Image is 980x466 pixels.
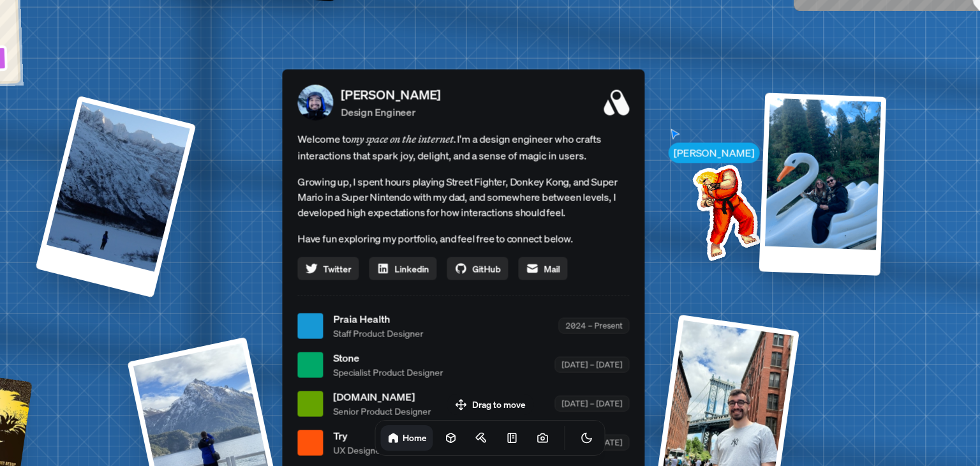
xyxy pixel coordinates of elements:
span: Linkedin [394,262,429,275]
p: Design Engineer [341,105,440,120]
div: [DATE] – [DATE] [554,435,629,451]
span: Welcome to I'm a design engineer who crafts interactions that spark joy, delight, and a sense of ... [297,131,629,164]
a: Twitter [297,257,359,280]
span: Mail [544,262,560,275]
em: my space on the internet. [351,133,457,146]
span: Senior Product Designer [333,405,431,418]
a: GitHub [447,257,508,280]
button: Toggle Theme [574,425,600,451]
a: Home [381,425,433,451]
span: Stone [333,350,443,366]
img: Profile example [660,146,789,274]
span: Twitter [323,262,351,275]
span: GitHub [472,262,500,275]
h1: Home [403,432,427,444]
a: Mail [518,257,567,280]
span: [DOMAIN_NAME] [333,389,431,405]
p: [PERSON_NAME] [341,86,440,105]
span: Try [333,428,440,444]
p: Growing up, I spent hours playing Street Fighter, Donkey Kong, and Super Mario in a Super Nintend... [297,174,629,220]
span: Specialist Product Designer [333,366,443,379]
div: [DATE] – [DATE] [554,396,629,412]
span: Praia Health [333,312,423,327]
p: Have fun exploring my portfolio, and feel free to connect below. [297,230,629,247]
div: 2024 – Present [558,318,629,334]
span: UX Designer & Researcher [333,444,440,457]
img: Profile Picture [297,85,333,121]
a: Linkedin [369,257,436,280]
div: [DATE] – [DATE] [554,357,629,373]
span: Staff Product Designer [333,327,423,340]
